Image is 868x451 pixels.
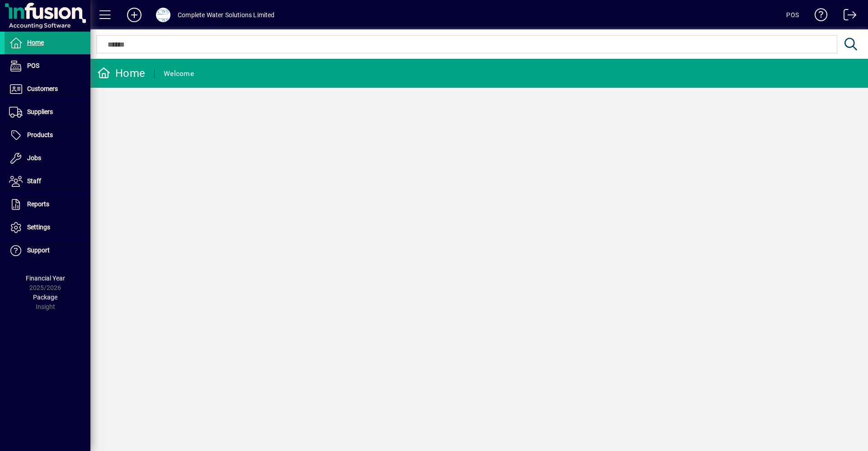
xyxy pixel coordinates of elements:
[27,247,50,254] span: Support
[27,131,53,138] span: Products
[27,223,50,231] span: Settings
[5,124,90,147] a: Products
[5,216,90,239] a: Settings
[27,39,44,46] span: Home
[27,62,39,69] span: POS
[5,170,90,193] a: Staff
[27,154,41,161] span: Jobs
[97,66,145,81] div: Home
[837,2,857,31] a: Logout
[5,239,90,262] a: Support
[33,294,57,301] span: Package
[178,8,275,22] div: Complete Water Solutions Limited
[5,101,90,123] a: Suppliers
[5,193,90,216] a: Reports
[164,66,194,81] div: Welcome
[5,147,90,170] a: Jobs
[120,7,149,23] button: Add
[27,200,49,208] span: Reports
[27,85,58,92] span: Customers
[27,108,53,115] span: Suppliers
[149,7,178,23] button: Profile
[5,78,90,100] a: Customers
[27,177,41,185] span: Staff
[786,8,799,22] div: POS
[808,2,828,31] a: Knowledge Base
[5,55,90,77] a: POS
[26,275,65,282] span: Financial Year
